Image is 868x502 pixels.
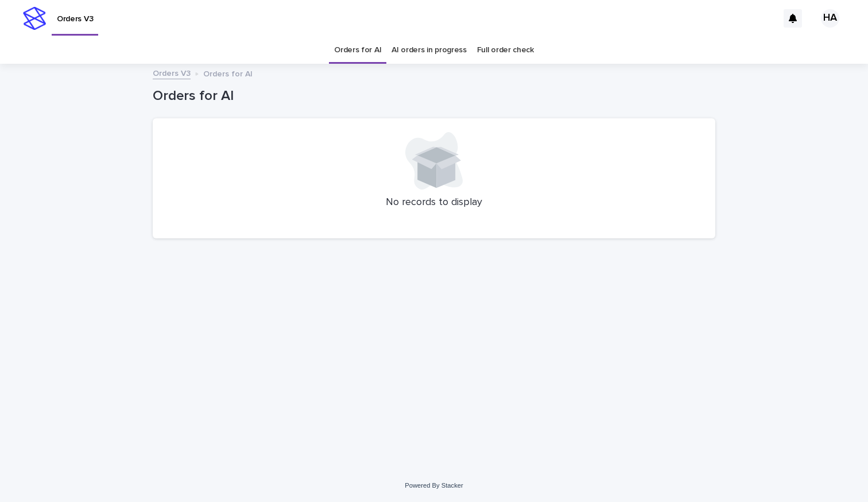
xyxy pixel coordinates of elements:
a: Powered By Stacker [405,482,463,489]
a: Orders V3 [153,66,191,79]
a: Orders for AI [334,37,381,64]
h1: Orders for AI [153,88,715,105]
div: HA [821,9,839,28]
a: Full order check [477,37,534,64]
a: AI orders in progress [392,37,467,64]
p: No records to display [166,196,702,209]
p: Orders for AI [203,67,253,79]
img: stacker-logo-s-only.png [23,7,46,30]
